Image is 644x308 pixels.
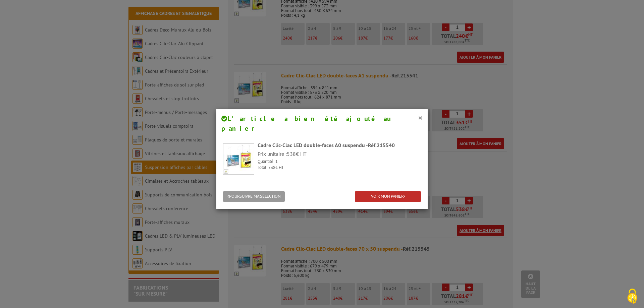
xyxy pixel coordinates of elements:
p: Quantité : [258,159,421,165]
p: Prix unitaire : € HT [258,150,421,158]
span: 538 [287,150,296,157]
div: Cadre Clic-Clac LED double-faces A0 suspendu - [258,141,421,149]
span: 1 [275,159,278,164]
span: Réf.215540 [368,142,395,148]
img: Cookies (fenêtre modale) [624,288,641,305]
h4: L’article a bien été ajouté au panier [221,114,423,133]
p: Total : € HT [258,165,421,171]
a: VOIR MON PANIER [355,191,421,202]
span: 538 [268,165,275,170]
button: POURSUIVRE MA SÉLECTION [223,191,285,202]
button: × [418,113,423,122]
button: Cookies (fenêtre modale) [621,285,644,308]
